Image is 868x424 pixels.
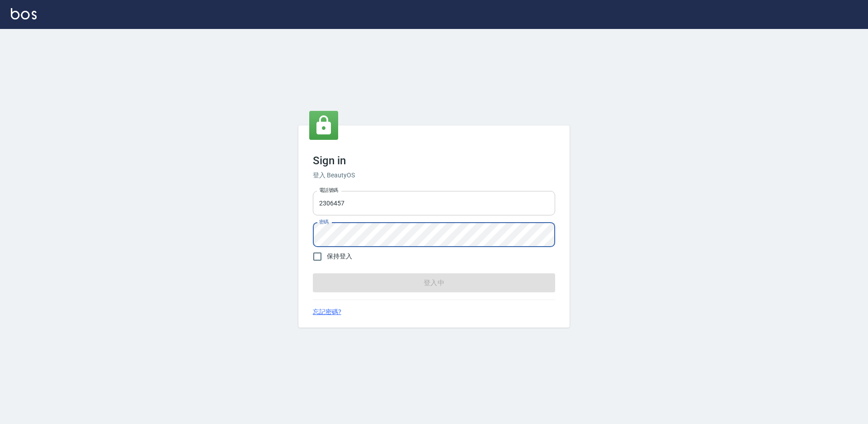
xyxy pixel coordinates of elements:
label: 密碼 [319,219,329,225]
img: Logo [11,8,37,19]
span: 保持登入 [327,252,352,261]
h6: 登入 BeautyOS [313,171,555,180]
h3: Sign in [313,154,555,167]
a: 忘記密碼? [313,307,341,317]
label: 電話號碼 [319,187,338,194]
